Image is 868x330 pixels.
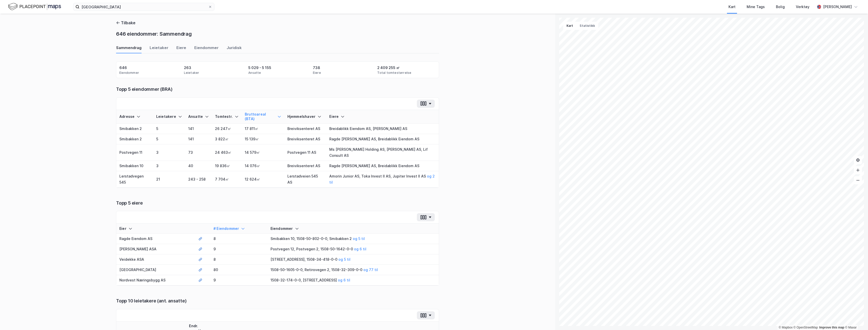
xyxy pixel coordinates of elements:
[153,161,185,171] td: 3
[185,124,212,134] td: 141
[270,236,436,242] div: Smibakken 10, 1508-50-802-0-0, Smibakken 2
[823,4,852,10] div: [PERSON_NAME]
[326,134,439,144] td: Ragde [PERSON_NAME] AS, Breidablikk Eiendom AS
[116,20,135,26] button: Tilbake
[116,30,192,38] div: 646 eiendommer: Sammendrag
[843,306,868,330] iframe: Chat Widget
[248,71,261,75] div: Ansatte
[153,144,185,161] td: 3
[284,144,327,161] td: Postvegen 11 AS
[210,254,267,265] td: 8
[116,171,153,188] td: Lerstadvegen 545
[796,4,809,10] div: Verktøy
[776,4,785,10] div: Bolig
[185,134,212,144] td: 141
[116,45,142,53] div: Sammendrag
[843,306,868,330] div: Kontrollprogram for chat
[213,226,264,231] div: # Eiendommer
[116,124,153,134] td: Smibakken 2
[242,134,284,144] td: 15 139㎡
[156,114,182,119] div: Leietakere
[119,114,150,119] div: Adresse
[313,71,321,75] div: Eiere
[116,298,439,304] div: Topp 10 leietakere (ant. ansatte)
[116,265,195,275] td: [GEOGRAPHIC_DATA]
[215,114,239,119] div: Tomtestr.
[313,65,320,71] div: 738
[116,134,153,144] td: Smibakken 2
[116,234,195,244] td: Ragde Eiendom AS
[116,254,195,265] td: Veidekke ASA
[153,171,185,188] td: 21
[326,161,439,171] td: Ragde [PERSON_NAME] AS, Breidablikk Eiendom AS
[185,171,212,188] td: 243 - 258
[242,171,284,188] td: 12 624㎡
[329,173,436,185] div: Amorin Junior AS, Toka Invest II AS, Jupiter Invest II AS
[728,4,736,10] div: Kart
[8,2,61,11] img: logo.f888ab2527a4732fd821a326f86c7f29.svg
[779,326,793,329] a: Mapbox
[194,45,219,53] div: Eiendommer
[242,144,284,161] td: 14 579㎡
[326,144,439,161] td: Ms [PERSON_NAME] Holding AS, [PERSON_NAME] AS, Lif Consult AS
[242,161,284,171] td: 14 076㎡
[329,114,436,119] div: Eiere
[576,22,598,30] button: Statistikk
[116,161,153,171] td: Smibakken 10
[210,244,267,254] td: 9
[287,114,323,119] div: Hjemmelshaver
[212,134,242,144] td: 3 822㎡
[284,171,327,188] td: Lerstadveien 545 AS
[242,124,284,134] td: 17 811㎡
[227,45,242,53] div: Juridisk
[185,161,212,171] td: 40
[184,71,199,75] div: Leietaker
[284,161,327,171] td: Breiviksenteret AS
[284,124,327,134] td: Breiviksenteret AS
[184,65,191,71] div: 263
[270,246,436,252] div: Postvegen 12, Postvegen 2, 1508-50-1642-0-0
[270,267,436,273] div: 1508-50-1605-0-0, Retirovegen 2, 1508-32-309-0-0
[150,45,168,53] div: Leietaker
[326,124,439,134] td: Breidablikk Eiendom AS, [PERSON_NAME] AS
[747,4,765,10] div: Mine Tags
[153,134,185,144] td: 5
[794,326,818,329] a: OpenStreetMap
[248,65,271,71] div: 5 029 - 5 155
[270,277,436,283] div: 1508-32-174-0-0, [STREET_ADDRESS]
[212,124,242,134] td: 26 247㎡
[119,65,127,71] div: 646
[188,114,209,119] div: Ansatte
[176,45,186,53] div: Eiere
[79,3,208,11] input: Søk på adresse, matrikkel, gårdeiere, leietakere eller personer
[116,244,195,254] td: [PERSON_NAME] ASA
[563,22,576,30] button: Kart
[116,275,195,285] td: Nordvest Næringsbygg AS
[212,171,242,188] td: 7 704㎡
[119,226,192,231] div: Eier
[245,112,281,121] div: Bruttoareal (BTA)
[212,161,242,171] td: 19 836㎡
[212,144,242,161] td: 24 463㎡
[270,256,436,262] div: [STREET_ADDRESS], 1508-34-418-0-0
[819,326,844,329] a: Improve this map
[116,200,439,206] div: Topp 5 eiere
[210,265,267,275] td: 80
[210,275,267,285] td: 9
[270,226,436,231] div: Eiendommer
[153,124,185,134] td: 5
[210,234,267,244] td: 8
[116,86,439,92] div: Topp 5 eiendommer (BRA)
[377,65,400,71] div: 2 409 255 ㎡
[185,144,212,161] td: 73
[119,71,139,75] div: Eiendommer
[116,144,153,161] td: Postvegen 11
[377,71,411,75] div: Total tomtestørrelse
[284,134,327,144] td: Breiviksenteret AS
